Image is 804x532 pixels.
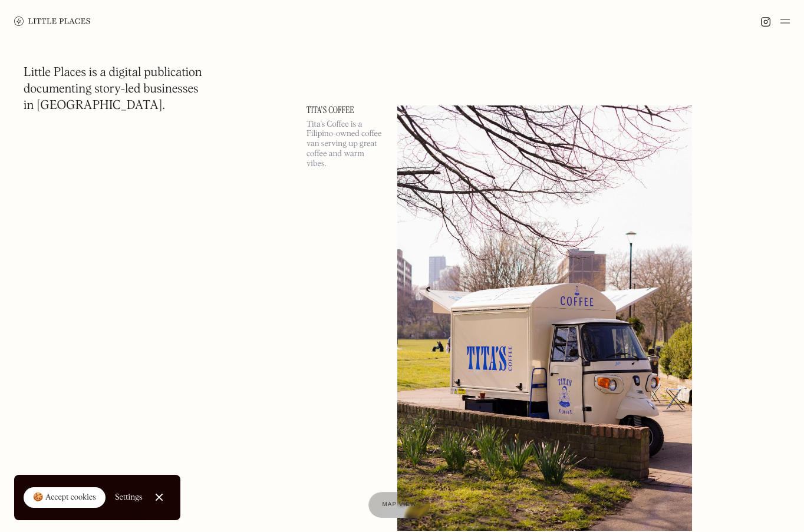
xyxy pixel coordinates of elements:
[115,484,143,511] a: Settings
[115,493,143,501] div: Settings
[24,487,106,508] a: 🍪 Accept cookies
[24,65,202,114] h1: Little Places is a digital publication documenting story-led businesses in [GEOGRAPHIC_DATA].
[159,497,159,498] div: Close Cookie Popup
[397,105,692,531] img: Tita's Coffee
[147,485,171,509] a: Close Cookie Popup
[307,120,383,169] p: Tita’s Coffee is a Filipino-owned coffee van serving up great coffee and warm vibes.
[33,492,96,504] div: 🍪 Accept cookies
[383,501,417,508] span: Map view
[368,492,431,518] a: Map view
[307,105,383,115] a: Tita's Coffee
